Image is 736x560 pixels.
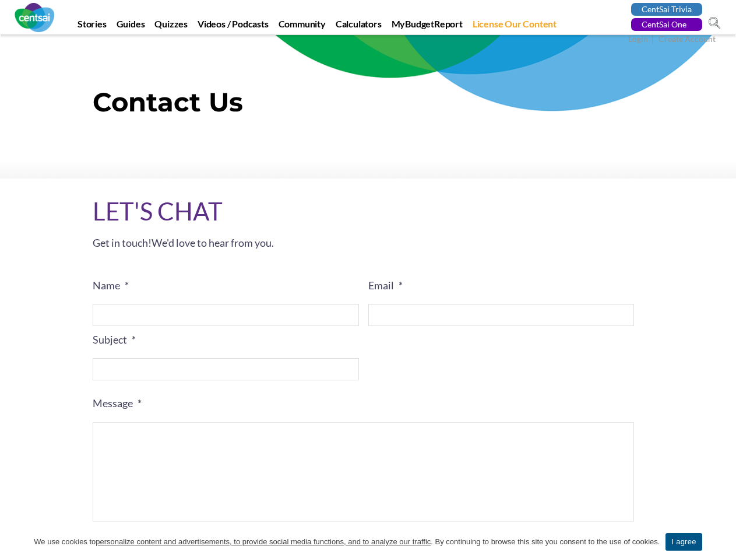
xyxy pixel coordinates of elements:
[631,3,702,16] a: CentSai Trivia
[15,3,54,32] img: CentSai
[150,18,192,34] a: Quizzes
[368,279,635,292] label: Email
[388,18,467,34] a: MyBudgetReport
[93,196,643,226] h2: LET'S CHAT
[193,18,273,34] a: Videos / Podcasts
[93,397,634,410] label: Message
[628,34,648,46] a: Login
[631,18,702,31] a: CentSai One
[650,33,657,46] span: |
[665,533,702,551] a: I agree
[73,18,111,34] a: Stories
[96,537,431,546] u: personalize content and advertisements, to provide social media functions, and to analyze our tra...
[93,86,643,123] h1: Contact Us
[658,34,716,46] a: Create Account
[332,18,386,34] a: Calculators
[93,279,359,292] label: Name
[112,18,149,34] a: Guides
[93,333,359,346] label: Subject
[274,18,330,34] a: Community
[716,536,727,548] a: I agree
[34,536,660,548] span: We use cookies to . By continuing to browse this site you consent to the use of cookies.
[152,236,274,249] span: We'd love to hear from you.
[93,232,643,253] p: Get in touch!
[469,18,561,34] a: License Our Content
